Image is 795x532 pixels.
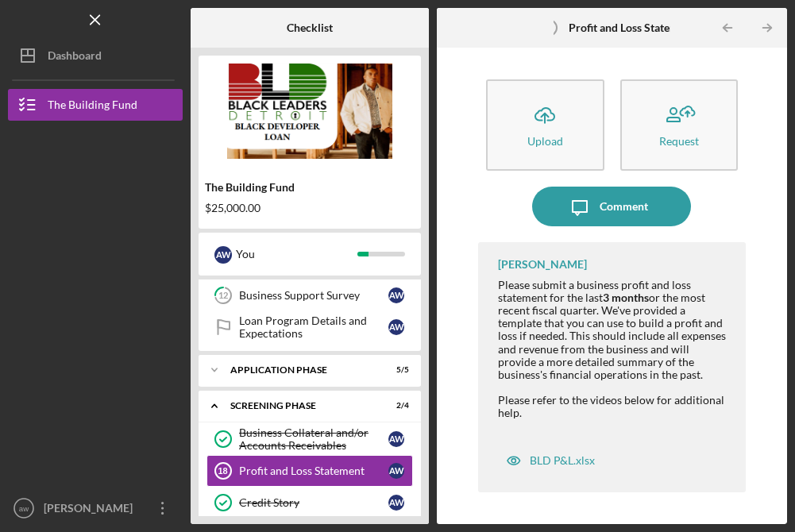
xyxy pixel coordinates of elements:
[486,79,604,171] button: Upload
[206,311,413,343] a: Loan Program Details and Expectationsaw
[532,187,691,226] button: Comment
[569,21,695,34] b: Profit and Loss Statement
[8,40,183,71] button: Dashboard
[236,241,357,268] div: You
[239,465,388,477] div: Profit and Loss Statement
[287,21,333,34] b: Checklist
[498,394,730,419] div: Please refer to the videos below for additional help.
[388,495,404,511] div: a w
[498,445,603,476] button: BLD P&L.xlsx
[8,492,183,524] button: aw[PERSON_NAME]
[218,291,228,301] tspan: 12
[218,466,227,476] tspan: 18
[19,504,29,513] text: aw
[205,202,415,214] div: $25,000.00
[8,89,183,121] button: The Building Fund
[206,455,413,487] a: 18Profit and Loss Statementaw
[239,289,388,302] div: Business Support Survey
[48,89,137,125] div: The Building Fund
[230,365,369,375] div: Application Phase
[600,187,648,226] div: Comment
[230,401,369,411] div: Screening Phase
[388,319,404,335] div: a w
[40,492,143,528] div: [PERSON_NAME]
[380,401,409,411] div: 2 / 4
[388,287,404,303] div: a w
[199,64,421,159] img: Product logo
[239,496,388,509] div: Credit Story
[48,40,102,75] div: Dashboard
[620,79,738,171] button: Request
[603,291,649,304] strong: 3 months
[530,454,595,467] div: BLD P&L.xlsx
[206,279,413,311] a: 12Business Support Surveyaw
[659,135,699,147] div: Request
[498,279,730,381] div: Please submit a business profit and loss statement for the last or the most recent fiscal quarter...
[527,135,563,147] div: Upload
[206,487,413,519] a: Credit Storyaw
[205,181,415,194] div: The Building Fund
[239,426,388,452] div: Business Collateral and/or Accounts Receivables
[498,258,587,271] div: [PERSON_NAME]
[380,365,409,375] div: 5 / 5
[206,423,413,455] a: Business Collateral and/or Accounts Receivablesaw
[388,463,404,479] div: a w
[388,431,404,447] div: a w
[239,314,388,340] div: Loan Program Details and Expectations
[214,246,232,264] div: a w
[498,431,624,445] a: What is revenue and sales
